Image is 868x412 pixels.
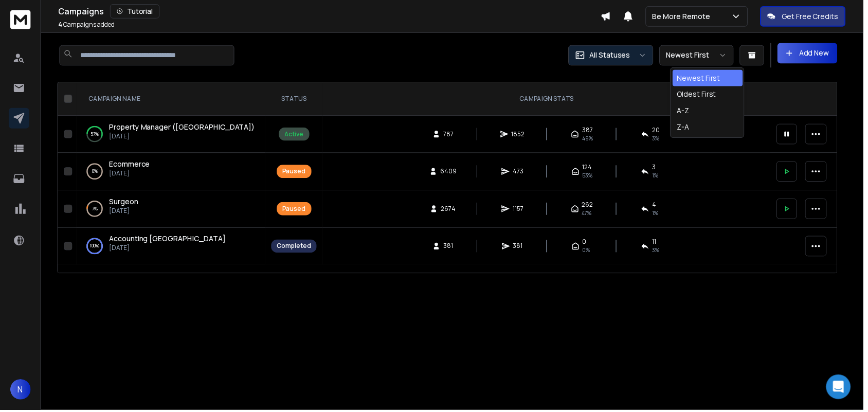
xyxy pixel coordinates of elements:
p: [DATE] [110,133,256,141]
p: [DATE] [110,170,151,178]
p: 57 % [91,130,99,140]
th: STATUS [266,83,324,116]
span: 1 % [656,210,662,218]
div: A-Z [680,106,693,117]
div: Active [286,131,305,139]
span: 473 [515,168,526,176]
button: Add New [782,43,842,64]
span: 4 [656,202,660,210]
p: 100 % [91,242,100,253]
p: 0 % [93,167,98,177]
div: Oldest First [680,90,720,100]
p: 7 % [93,205,98,215]
p: All Statuses [592,50,634,61]
span: 262 [585,202,596,210]
button: Newest First [663,45,737,66]
div: Completed [278,243,313,252]
span: 47 % [585,210,595,218]
span: Surgeon [110,198,139,207]
span: 787 [446,131,456,139]
p: [DATE] [110,245,227,254]
span: 6409 [443,168,459,176]
span: 11 [656,239,660,247]
span: 49 % [585,135,596,143]
span: 3 % [656,135,663,143]
span: 387 [585,127,596,135]
span: 124 [586,164,595,172]
span: 1157 [515,206,526,214]
th: CAMPAIGN NAME [77,83,266,116]
span: 1 % [656,172,662,181]
p: Campaigns added [59,21,115,29]
span: 20 [656,127,663,135]
div: Paused [284,168,308,176]
span: 0 [586,239,590,247]
span: 1852 [514,131,528,139]
div: Open Intercom Messenger [830,377,855,401]
p: Get Free Credits [786,11,843,22]
span: 381 [446,243,456,252]
span: 2674 [443,206,458,214]
div: Newest First [680,74,724,84]
div: Z-A [680,123,693,133]
span: Accounting [GEOGRAPHIC_DATA] [110,235,227,245]
span: 3 [656,164,659,172]
span: 0% [586,247,593,256]
div: Paused [284,206,308,214]
span: Ecommerce [110,160,151,170]
span: Property Manager ([GEOGRAPHIC_DATA]) [110,122,256,132]
span: 53 % [586,172,596,181]
span: 381 [516,243,526,252]
div: Campaigns [59,4,604,19]
span: 4 [59,20,63,29]
button: Tutorial [111,4,160,19]
span: 3 % [656,247,663,256]
p: [DATE] [110,208,139,216]
th: CAMPAIGN STATS [324,83,774,116]
span: N [10,381,31,402]
p: Be More Remote [656,11,718,22]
